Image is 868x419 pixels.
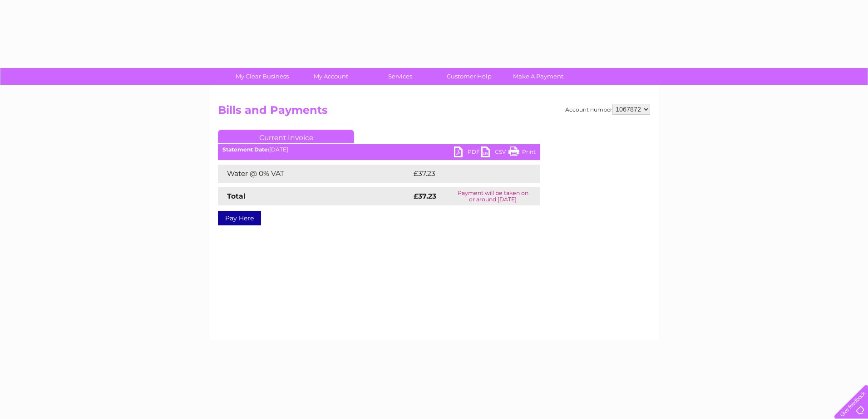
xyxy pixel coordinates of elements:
a: Services [363,68,438,85]
td: Water @ 0% VAT [218,165,411,183]
a: PDF [454,146,481,160]
strong: Total [227,192,246,200]
b: Statement Date: [222,146,269,153]
a: CSV [481,146,508,160]
a: Customer Help [432,68,507,85]
strong: £37.23 [414,192,436,200]
td: Payment will be taken on or around [DATE] [445,187,540,205]
a: My Clear Business [225,68,300,85]
div: Account number [565,104,650,115]
a: Print [508,146,536,160]
a: Make A Payment [501,68,576,85]
td: £37.23 [411,165,521,183]
h2: Bills and Payments [218,104,650,121]
a: My Account [294,68,369,85]
div: [DATE] [218,146,540,153]
a: Current Invoice [218,130,354,143]
a: Pay Here [218,211,261,225]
